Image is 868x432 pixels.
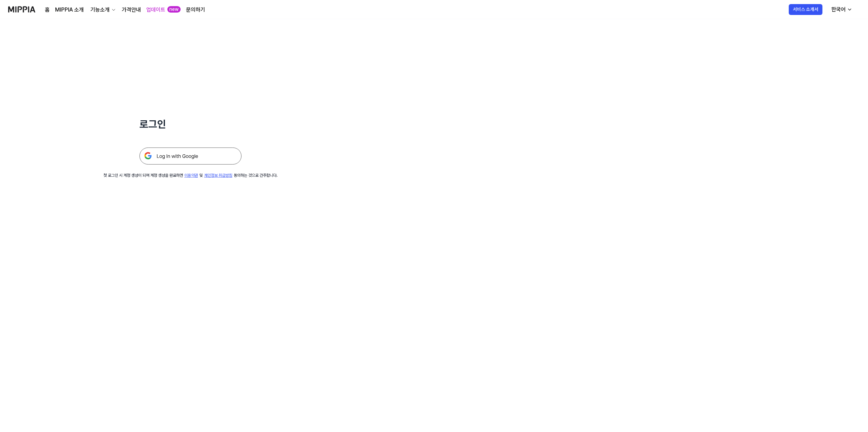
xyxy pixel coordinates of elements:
img: 구글 로그인 버튼 [139,148,241,165]
button: 서비스 소개서 [789,4,822,15]
a: 업데이트 [146,6,165,14]
div: 한국어 [830,5,847,14]
a: 문의하기 [186,6,205,14]
a: MIPPIA 소개 [55,6,84,14]
div: new [167,6,181,13]
div: 기능소개 [89,6,111,14]
a: 가격안내 [122,6,141,14]
div: 첫 로그인 시 계정 생성이 되며 계정 생성을 완료하면 및 동의하는 것으로 간주합니다. [103,173,278,178]
a: 홈 [45,6,50,14]
a: 이용약관 [184,173,198,178]
a: 개인정보 취급방침 [204,173,232,178]
h1: 로그인 [139,117,241,131]
button: 한국어 [826,3,856,16]
button: 기능소개 [89,6,116,14]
